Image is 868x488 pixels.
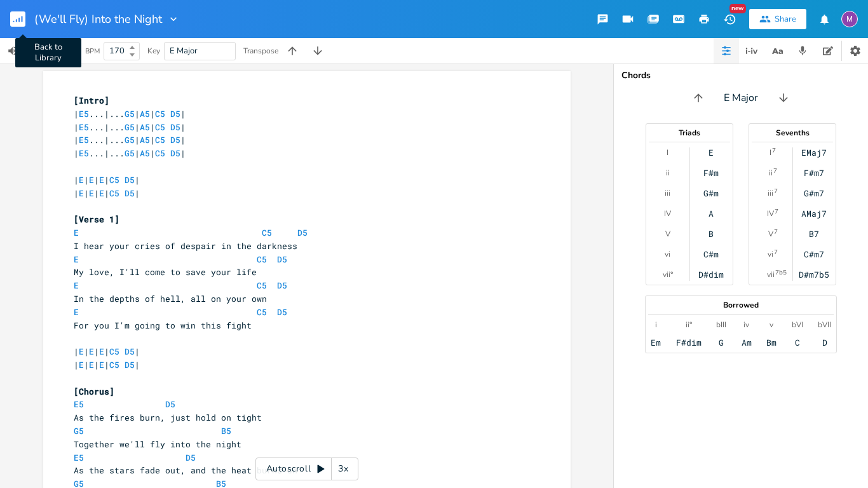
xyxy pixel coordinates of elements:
[332,457,355,480] div: 3x
[767,208,774,219] div: IV
[99,187,104,199] span: E
[663,269,673,280] div: vii°
[257,280,267,291] span: C5
[74,425,84,437] span: G5
[801,208,827,219] div: AMaj7
[109,174,119,186] span: C5
[646,129,733,137] div: Triads
[74,346,140,357] span: | | | | |
[646,301,836,309] div: Borrowed
[664,208,671,219] div: IV
[125,147,135,159] span: G5
[775,207,778,217] sup: 7
[79,359,84,370] span: E
[74,452,84,463] span: E5
[770,320,773,330] div: v
[140,108,150,119] span: A5
[34,13,162,25] span: (We'll Fly) Into the Night
[74,412,262,423] span: As the fires burn, just hold on tight
[703,188,719,198] div: G#m
[709,229,714,239] div: B
[125,346,135,357] span: D5
[277,280,287,291] span: D5
[665,188,670,198] div: iii
[729,4,746,13] div: New
[74,240,297,252] span: I hear your cries of despair in the darkness
[822,337,827,348] div: D
[125,174,135,186] span: D5
[89,346,94,357] span: E
[79,174,84,186] span: E
[742,337,752,348] div: Am
[709,208,714,219] div: A
[655,320,657,330] div: i
[277,306,287,318] span: D5
[665,229,670,239] div: V
[155,147,165,159] span: C5
[165,398,175,410] span: D5
[795,337,800,348] div: C
[79,121,89,133] span: E5
[125,108,135,119] span: G5
[703,249,719,259] div: C#m
[792,320,803,330] div: bVI
[125,134,135,146] span: G5
[767,269,775,280] div: vii
[775,13,796,25] div: Share
[665,249,670,259] div: vi
[74,386,114,397] span: [Chorus]
[170,121,180,133] span: D5
[768,249,773,259] div: vi
[74,213,119,225] span: [Verse 1]
[186,452,196,463] span: D5
[716,320,726,330] div: bIII
[709,147,714,158] div: E
[666,168,670,178] div: ii
[667,147,668,158] div: I
[140,134,150,146] span: A5
[89,174,94,186] span: E
[277,254,287,265] span: D5
[74,398,84,410] span: E5
[79,147,89,159] span: E5
[140,121,150,133] span: A5
[99,346,104,357] span: E
[79,108,89,119] span: E5
[774,227,778,237] sup: 7
[818,320,831,330] div: bVII
[74,464,297,476] span: As the stars fade out, and the heat burns on
[109,187,119,199] span: C5
[809,229,819,239] div: B7
[676,337,702,348] div: F#dim
[768,229,773,239] div: V
[125,359,135,370] span: D5
[743,320,749,330] div: iv
[74,174,140,186] span: | | | | |
[74,134,186,146] span: | ...|... | | |
[74,438,241,450] span: Together we'll fly into the night
[74,187,140,199] span: | | | | |
[257,306,267,318] span: C5
[109,346,119,357] span: C5
[170,108,180,119] span: D5
[89,187,94,199] span: E
[686,320,692,330] div: ii°
[703,168,719,178] div: F#m
[74,254,79,265] span: E
[140,147,150,159] span: A5
[772,146,776,156] sup: 7
[74,320,252,331] span: For you I'm going to win this fight
[89,359,94,370] span: E
[99,359,104,370] span: E
[74,121,186,133] span: | ...|... | | |
[773,166,777,176] sup: 7
[170,45,198,57] span: E Major
[768,188,773,198] div: iii
[79,134,89,146] span: E5
[749,9,806,29] button: Share
[109,359,119,370] span: C5
[651,337,661,348] div: Em
[99,174,104,186] span: E
[799,269,829,280] div: D#m7b5
[698,269,724,280] div: D#dim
